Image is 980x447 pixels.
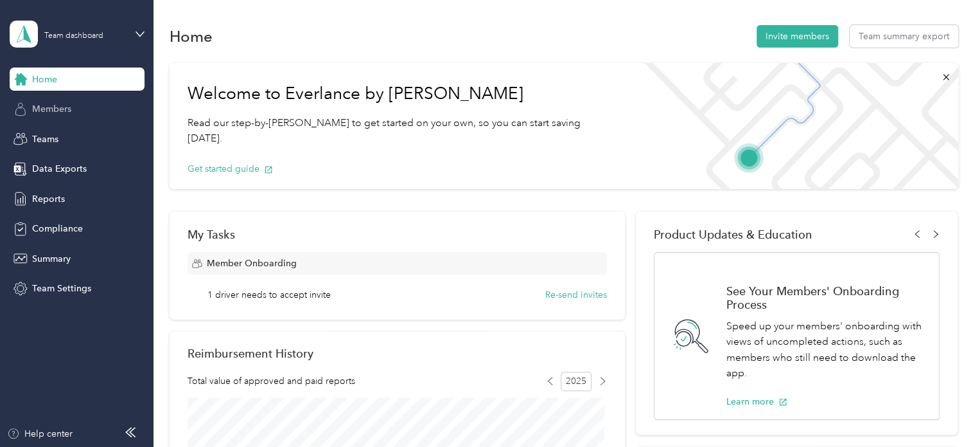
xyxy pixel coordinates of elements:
[188,162,273,176] button: Get started guide
[850,25,958,48] button: Team summary export
[188,115,614,147] p: Read our step-by-[PERSON_NAME] to get started on your own, so you can start saving [DATE].
[32,282,91,295] span: Team Settings
[32,132,58,146] span: Teams
[207,257,297,270] span: Member Onboarding
[32,162,87,176] span: Data Exports
[188,374,355,388] span: Total value of approved and paid reports
[32,192,65,206] span: Reports
[631,63,958,189] img: Welcome to everlance
[726,318,925,381] p: Speed up your members' onboarding with views of uncompleted actions, such as members who still ne...
[188,228,607,241] div: My Tasks
[32,252,71,266] span: Summary
[32,102,71,116] span: Members
[170,30,213,43] h1: Home
[908,375,980,447] iframe: Everlance-gr Chat Button Frame
[188,84,614,104] h1: Welcome to Everlance by [PERSON_NAME]
[545,288,607,302] button: Re-send invites
[561,372,591,391] span: 2025
[32,73,57,86] span: Home
[44,32,103,40] div: Team dashboard
[726,395,787,408] button: Learn more
[188,347,313,360] h2: Reimbursement History
[654,228,812,241] span: Product Updates & Education
[7,427,73,441] button: Help center
[757,25,838,48] button: Invite members
[207,288,331,302] span: 1 driver needs to accept invite
[32,222,83,235] span: Compliance
[726,284,925,311] h1: See Your Members' Onboarding Process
